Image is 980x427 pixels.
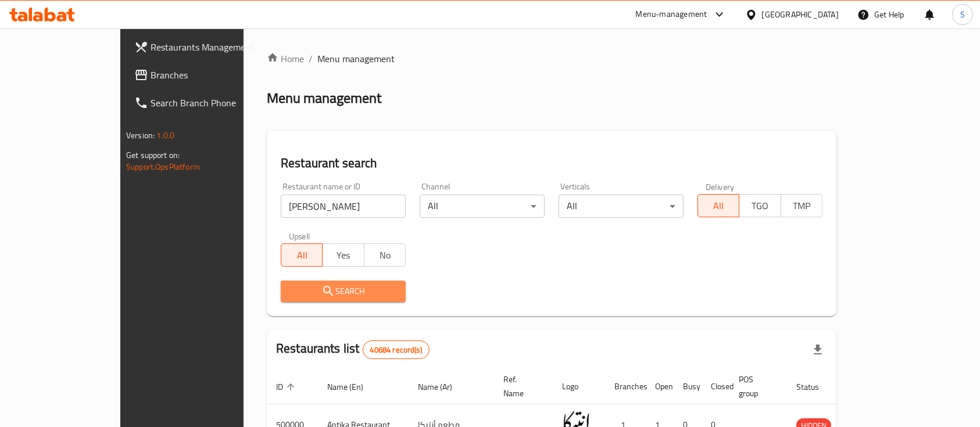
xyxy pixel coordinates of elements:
span: Get support on: [126,148,180,163]
button: No [364,243,406,267]
span: Version: [126,128,155,143]
span: Branches [151,68,275,82]
h2: Restaurants list [276,340,430,359]
span: All [703,198,735,214]
a: Home [267,52,304,66]
span: S [960,8,965,21]
span: Yes [327,247,359,264]
nav: breadcrumb [267,52,836,66]
span: POS group [739,372,773,400]
span: 40684 record(s) [363,345,429,356]
span: ID [276,380,298,394]
div: All [420,195,545,218]
span: Status [796,380,834,394]
button: All [698,194,739,217]
a: Search Branch Phone [125,89,284,117]
span: No [369,247,401,264]
a: Support.OpsPlatform [126,159,200,174]
th: Open [646,369,674,404]
div: Export file [804,336,832,364]
span: Search Branch Phone [151,96,275,110]
div: [GEOGRAPHIC_DATA] [762,8,839,21]
button: TGO [739,194,781,217]
span: Ref. Name [503,372,539,400]
th: Closed [702,369,729,404]
span: 1.0.0 [156,128,174,143]
button: Yes [322,243,364,267]
a: Branches [125,61,284,89]
span: All [286,247,318,264]
button: All [281,243,323,267]
button: Search [281,281,406,302]
h2: Restaurant search [281,155,822,172]
div: Menu-management [636,8,707,21]
li: / [309,52,313,66]
span: Search [290,284,396,299]
button: TMP [781,194,822,217]
th: Logo [553,369,605,404]
input: Search for restaurant name or ID.. [281,195,406,218]
h2: Menu management [267,89,381,107]
label: Delivery [706,182,735,191]
span: TGO [744,198,776,214]
span: TMP [786,198,818,214]
th: Branches [605,369,646,404]
span: Restaurants Management [151,40,275,54]
a: Restaurants Management [125,33,284,61]
span: Name (En) [327,380,378,394]
span: Name (Ar) [418,380,467,394]
span: Menu management [317,52,395,66]
div: All [559,195,684,218]
label: Upsell [289,232,310,240]
th: Busy [674,369,702,404]
div: Total records count [363,340,430,359]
